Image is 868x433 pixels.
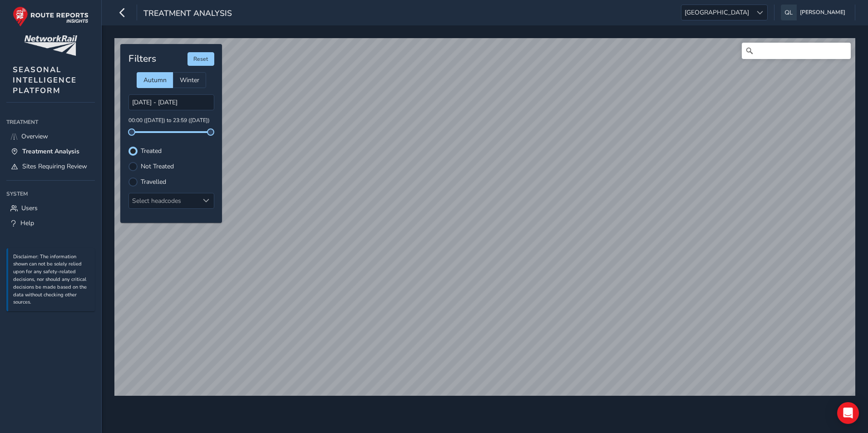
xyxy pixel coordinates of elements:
img: diamond-layout [781,5,797,20]
span: Overview [21,132,48,141]
canvas: Map [114,38,855,396]
label: Treated [141,148,162,154]
a: Help [6,216,95,231]
div: Treatment [6,115,95,129]
img: rr logo [13,6,89,27]
h4: Filters [128,53,156,64]
span: [GEOGRAPHIC_DATA] [681,5,752,20]
p: 00:00 ([DATE]) to 23:59 ([DATE]) [128,117,214,125]
p: Disclaimer: The information shown can not be solely relied upon for any safety-related decisions,... [13,253,90,307]
span: Winter [180,76,199,84]
span: Treatment Analysis [143,8,232,20]
a: Overview [6,129,95,144]
div: Select headcodes [129,193,199,208]
a: Users [6,201,95,216]
div: System [6,187,95,201]
button: [PERSON_NAME] [781,5,848,20]
label: Travelled [141,179,166,185]
span: SEASONAL INTELLIGENCE PLATFORM [13,64,77,96]
span: Treatment Analysis [22,147,79,156]
span: Help [20,219,34,227]
span: Sites Requiring Review [22,162,87,171]
span: [PERSON_NAME] [800,5,845,20]
a: Treatment Analysis [6,144,95,159]
div: Autumn [137,72,173,88]
img: customer logo [24,35,77,56]
button: Reset [187,52,214,66]
span: Autumn [143,76,167,84]
input: Search [742,43,851,59]
div: Winter [173,72,206,88]
span: Users [21,204,38,212]
div: Open Intercom Messenger [837,402,859,424]
label: Not Treated [141,163,174,170]
a: Sites Requiring Review [6,159,95,174]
